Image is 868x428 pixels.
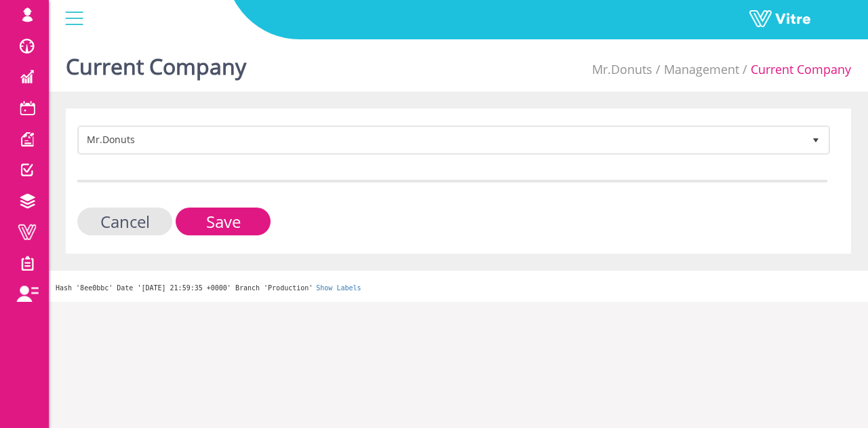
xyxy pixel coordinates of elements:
li: Management [652,61,739,79]
a: Show Labels [316,284,361,292]
span: Mr.Donuts [79,128,804,152]
input: Save [176,208,271,235]
a: Mr.Donuts [592,61,652,77]
span: Hash '8ee0bbc' Date '[DATE] 21:59:35 +0000' Branch 'Production' [56,284,313,292]
input: Cancel [77,208,172,235]
h1: Current Company [66,34,246,92]
li: Current Company [739,61,851,79]
span: select [804,128,828,152]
